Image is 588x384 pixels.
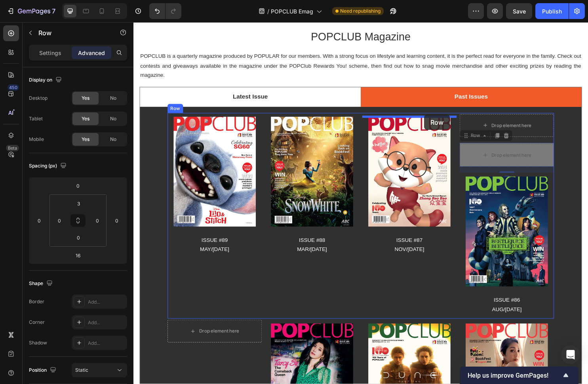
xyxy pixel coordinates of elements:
div: 450 [8,84,19,91]
button: Save [506,3,532,19]
span: Yes [82,95,89,102]
div: Corner [29,319,45,326]
button: Static [72,363,127,377]
div: Shadow [29,339,47,346]
span: Static [75,367,88,373]
div: Beta [6,145,19,151]
iframe: Design area [133,22,588,384]
input: 0px [91,215,103,226]
div: Publish [542,7,562,15]
div: Add... [88,340,125,347]
p: 7 [52,6,55,16]
button: Show survey - Help us improve GemPages! [468,371,571,380]
div: Open Intercom Messenger [561,345,580,364]
div: Add... [88,298,125,306]
span: / [267,7,269,15]
span: No [110,95,116,102]
div: Display on [29,75,63,86]
button: 7 [3,3,59,19]
span: Yes [82,136,89,143]
div: Shape [29,278,54,289]
span: No [110,115,116,122]
span: POPCLUB Emag [271,7,313,15]
p: Row [38,28,106,38]
button: Publish [535,3,569,19]
p: Settings [39,49,61,57]
p: Advanced [78,49,105,57]
input: 3px [70,198,86,209]
div: Spacing (px) [29,161,68,171]
input: 0px [70,232,86,243]
span: Yes [82,115,89,122]
span: No [110,136,116,143]
div: Border [29,298,44,305]
div: Position [29,365,58,376]
div: Mobile [29,136,44,143]
span: Need republishing [340,8,381,15]
div: Undo/Redo [149,3,181,19]
input: 0 [70,180,86,192]
div: Tablet [29,115,43,122]
input: l [70,249,86,261]
input: 0px [53,215,65,226]
input: 0 [111,215,123,226]
span: Help us improve GemPages! [468,372,561,379]
div: Desktop [29,95,48,102]
input: 0 [33,215,45,226]
span: Save [513,8,526,15]
div: Add... [88,319,125,326]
